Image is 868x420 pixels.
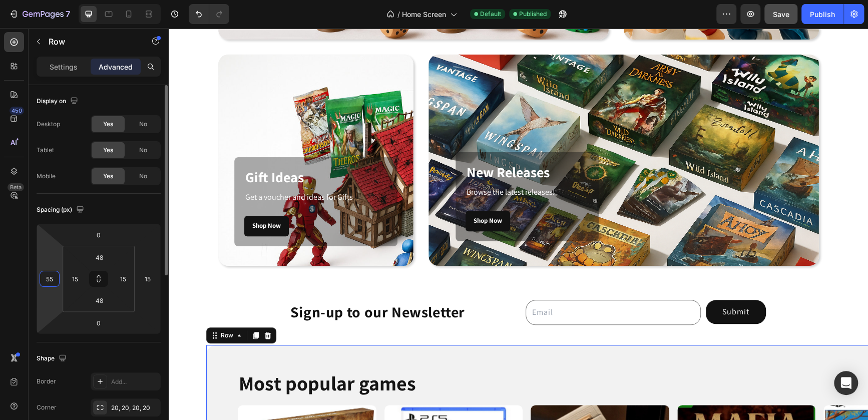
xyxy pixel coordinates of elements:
iframe: Design area [169,28,868,420]
span: Home Screen [402,9,446,20]
button: 7 [4,4,75,24]
div: Row [50,303,67,312]
span: No [139,172,147,181]
span: No [139,146,147,155]
button: Publish [801,4,843,24]
div: Beta [8,183,24,191]
h4: Sign-up to our Newsletter [50,260,296,301]
span: Yes [103,120,113,129]
div: Shop Now [305,189,333,197]
span: Yes [103,146,113,155]
span: Yes [103,172,113,181]
input: Email [357,272,532,297]
input: 48px [89,293,109,308]
span: Default [480,10,501,19]
a: Shop Now [297,183,341,203]
div: Shape [37,352,69,365]
input: 15px [116,271,131,286]
input: 15 [68,271,83,286]
span: Published [519,10,547,19]
p: Advanced [99,62,133,72]
div: Open Intercom Messenger [834,371,858,395]
input: 55 [42,271,57,286]
div: Submit [554,278,581,290]
p: Browse the latest releases! [298,159,419,170]
input: 48px [89,250,109,265]
input: 0 [89,227,109,242]
p: Settings [50,62,78,72]
input: 15 [140,271,155,286]
button: Submit [537,272,597,296]
div: Mobile [37,172,56,181]
h3: New Releases [297,134,420,154]
span: Save [773,10,789,19]
div: Corner [37,403,57,412]
div: Undo/Redo [189,4,229,24]
p: 7 [66,8,70,20]
div: Desktop [37,120,60,129]
div: 450 [10,107,24,115]
div: Spacing (px) [37,203,86,217]
input: 0 [89,315,109,330]
div: Border [37,377,56,386]
div: Display on [37,95,80,108]
div: Tablet [37,146,54,155]
span: No [139,120,147,129]
button: Save [764,4,797,24]
p: Row [49,36,134,48]
div: Add... [111,377,158,386]
div: Publish [810,9,835,20]
h2: Most popular games [69,341,685,369]
span: / [397,9,400,20]
div: 20, 20, 20, 20 [111,403,158,412]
